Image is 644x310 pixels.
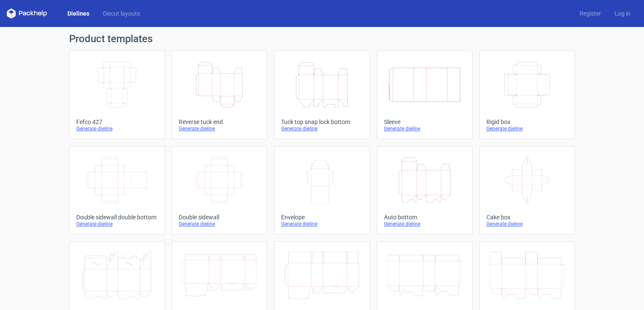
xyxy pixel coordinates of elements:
a: Auto bottomGenerate dieline [377,146,472,235]
div: Envelope [281,214,362,221]
div: Reverse tuck end [179,119,260,125]
a: Cake boxGenerate dieline [479,146,575,235]
div: Rigid box [486,119,568,125]
a: Diecut layouts [96,9,147,18]
div: Tuck top snap lock bottom [281,119,362,125]
div: Generate dieline [486,221,568,227]
div: Sleeve [384,119,465,125]
div: Generate dieline [179,125,260,132]
div: Generate dieline [281,221,362,227]
div: Generate dieline [281,125,362,132]
a: Log in [608,9,637,18]
a: EnvelopeGenerate dieline [274,146,370,235]
div: Double sidewall [179,214,260,221]
div: Generate dieline [384,221,465,227]
a: Reverse tuck endGenerate dieline [172,51,267,139]
a: Dielines [61,9,96,18]
div: Generate dieline [76,221,158,227]
div: Generate dieline [76,125,158,132]
a: Rigid boxGenerate dieline [479,51,575,139]
div: Double sidewall double bottom [76,214,158,221]
div: Generate dieline [179,221,260,227]
a: Register [573,9,608,18]
div: Generate dieline [486,125,568,132]
a: Tuck top snap lock bottomGenerate dieline [274,51,370,139]
a: SleeveGenerate dieline [377,51,472,139]
a: Double sidewall double bottomGenerate dieline [69,146,165,235]
div: Cake box [486,214,568,221]
h1: Product templates [69,34,575,44]
div: Generate dieline [384,125,465,132]
div: Auto bottom [384,214,465,221]
a: Double sidewallGenerate dieline [172,146,267,235]
div: Fefco 427 [76,119,158,125]
a: Fefco 427Generate dieline [69,51,165,139]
